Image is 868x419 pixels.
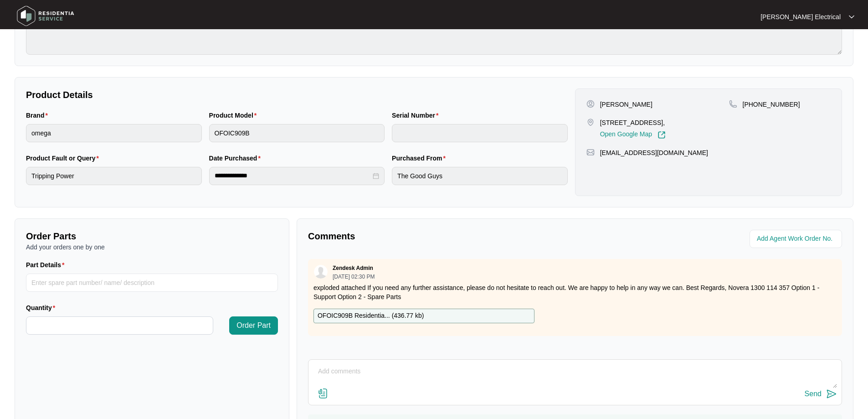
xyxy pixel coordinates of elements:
[209,111,261,120] label: Product Model
[600,118,666,127] p: [STREET_ADDRESS],
[333,274,375,279] p: [DATE] 02:30 PM
[600,131,666,139] a: Open Google Map
[26,88,568,101] p: Product Details
[209,124,385,142] input: Product Model
[26,154,103,163] label: Product Fault or Query
[600,148,708,157] p: [EMAIL_ADDRESS][DOMAIN_NAME]
[26,303,59,312] label: Quantity
[26,274,278,292] input: Part Details
[313,283,837,301] p: exploded attached If you need any further assistance, please do not hesitate to reach out. We are...
[729,100,737,108] img: map-pin
[308,230,569,243] p: Comments
[26,167,202,185] input: Product Fault or Query
[26,317,213,334] input: Quantity
[586,118,595,126] img: map-pin
[392,111,442,120] label: Serial Number
[586,100,595,108] img: user-pin
[805,390,822,398] div: Send
[760,12,841,21] p: [PERSON_NAME] Electrical
[14,2,77,30] img: residentia service logo
[757,233,837,244] input: Add Agent Work Order No.
[26,124,202,142] input: Brand
[743,100,800,109] p: [PHONE_NUMBER]
[215,171,371,181] input: Date Purchased
[392,154,449,163] label: Purchased From
[600,100,652,109] p: [PERSON_NAME]
[392,167,568,185] input: Purchased From
[26,260,68,269] label: Part Details
[26,111,51,120] label: Brand
[392,124,568,142] input: Serial Number
[209,154,264,163] label: Date Purchased
[657,131,666,139] img: Link-External
[805,388,837,400] button: Send
[229,316,278,335] button: Order Part
[586,148,595,156] img: map-pin
[26,230,278,243] p: Order Parts
[826,388,837,399] img: send-icon.svg
[26,243,278,252] p: Add your orders one by one
[314,265,328,279] img: user.svg
[333,264,373,272] p: Zendesk Admin
[318,388,329,399] img: file-attachment-doc.svg
[318,311,424,321] p: OFOIC909B Residentia... ( 436.77 kb )
[236,320,271,331] span: Order Part
[849,15,854,19] img: dropdown arrow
